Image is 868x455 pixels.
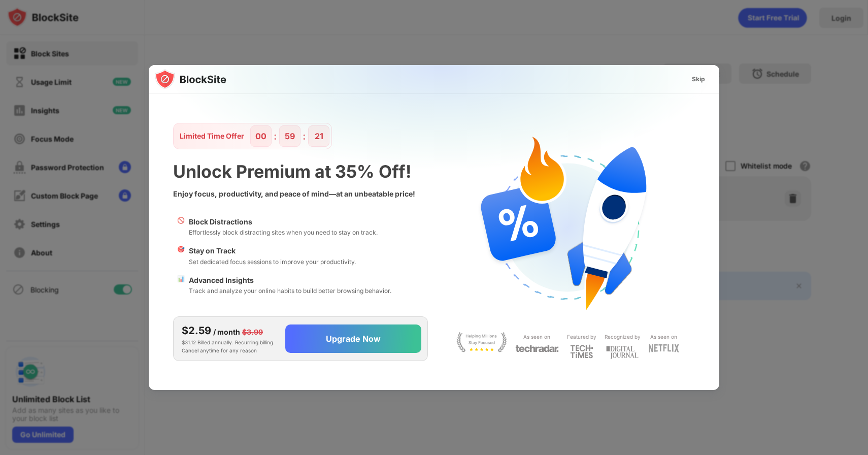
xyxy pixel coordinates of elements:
[213,327,240,338] div: / month
[650,332,677,342] div: As seen on
[523,332,550,342] div: As seen on
[515,344,559,353] img: light-techradar.svg
[182,323,211,338] div: $2.59
[189,275,391,286] div: Advanced Insights
[567,332,596,342] div: Featured by
[177,275,185,296] div: 📊
[326,334,381,344] div: Upgrade Now
[649,344,679,352] img: light-netflix.svg
[456,332,507,352] img: light-stay-focus.svg
[189,286,391,296] div: Track and analyze your online habits to build better browsing behavior.
[605,332,641,342] div: Recognized by
[155,65,725,266] img: gradient.svg
[242,327,263,338] div: $3.99
[182,323,277,354] div: $31.12 Billed annually. Recurring billing. Cancel anytime for any reason
[692,74,705,84] div: Skip
[570,344,593,359] img: light-techtimes.svg
[606,344,639,361] img: light-digital-journal.svg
